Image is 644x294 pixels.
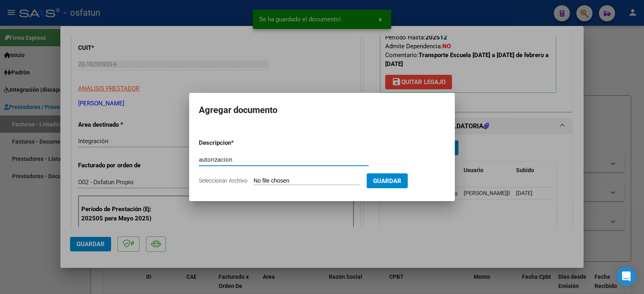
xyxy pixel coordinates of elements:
[199,138,273,148] p: Descripcion
[367,173,408,188] button: Guardar
[373,177,401,185] span: Guardar
[617,267,636,286] div: Open Intercom Messenger
[199,177,248,184] span: Seleccionar Archivo
[199,103,445,118] h2: Agregar documento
